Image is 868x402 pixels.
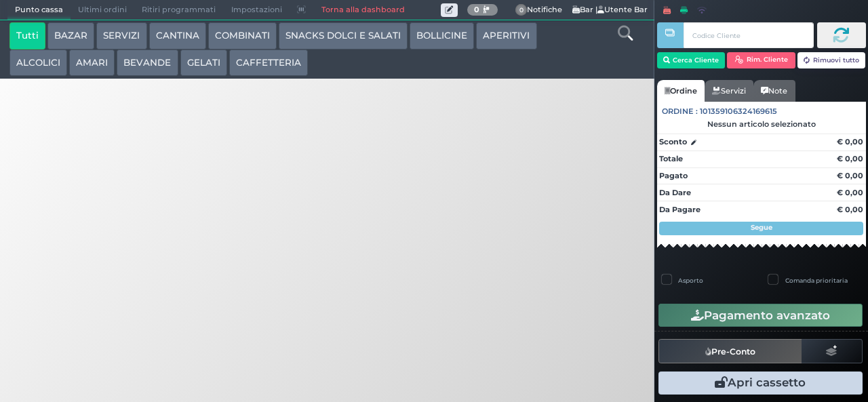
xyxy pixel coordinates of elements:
[476,22,536,49] button: APERITIVI
[751,223,772,232] strong: Segue
[753,80,795,102] a: Note
[9,22,45,49] button: Tutti
[229,49,308,77] button: CAFFETTERIA
[684,22,813,48] input: Codice Cliente
[837,205,863,214] strong: € 0,00
[208,22,277,49] button: COMBINATI
[515,4,528,16] span: 0
[700,106,777,117] span: 101359106324169615
[727,52,795,68] button: Rim. Cliente
[149,22,206,49] button: CANTINA
[117,49,178,77] button: BEVANDE
[662,106,698,117] span: Ordine :
[224,1,290,20] span: Impostazioni
[180,49,227,77] button: GELATI
[659,171,688,180] strong: Pagato
[313,1,412,20] a: Torna alla dashboard
[797,52,866,68] button: Rimuovi tutto
[474,5,479,14] b: 0
[678,276,703,285] label: Asporto
[837,154,863,163] strong: € 0,00
[658,339,802,363] button: Pre-Conto
[658,304,863,327] button: Pagamento avanzato
[659,188,691,197] strong: Da Dare
[279,22,408,49] button: SNACKS DOLCI E SALATI
[71,1,134,20] span: Ultimi ordini
[7,1,71,20] span: Punto cassa
[705,80,753,102] a: Servizi
[9,49,67,77] button: ALCOLICI
[47,22,94,49] button: BAZAR
[785,276,848,285] label: Comanda prioritaria
[837,137,863,146] strong: € 0,00
[837,188,863,197] strong: € 0,00
[657,80,705,102] a: Ordine
[837,171,863,180] strong: € 0,00
[658,371,863,395] button: Apri cassetto
[659,154,683,163] strong: Totale
[657,52,726,68] button: Cerca Cliente
[134,1,223,20] span: Ritiri programmati
[659,205,701,214] strong: Da Pagare
[657,119,866,129] div: Nessun articolo selezionato
[659,136,687,148] strong: Sconto
[69,49,115,77] button: AMARI
[96,22,146,49] button: SERVIZI
[410,22,474,49] button: BOLLICINE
